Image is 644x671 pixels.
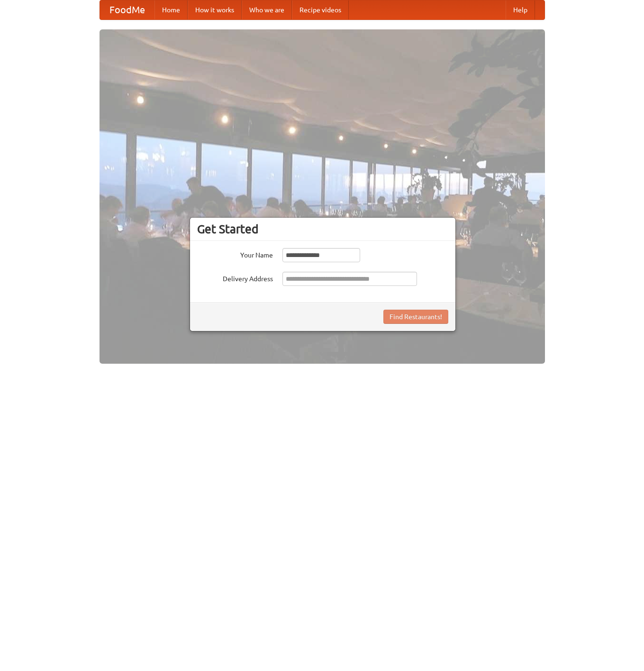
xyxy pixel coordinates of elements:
[506,0,535,19] a: Help
[292,0,349,19] a: Recipe videos
[197,222,448,236] h3: Get Started
[188,0,242,19] a: How it works
[197,248,273,260] label: Your Name
[383,310,448,324] button: Find Restaurants!
[197,272,273,284] label: Delivery Address
[100,0,154,19] a: FoodMe
[154,0,188,19] a: Home
[242,0,292,19] a: Who we are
